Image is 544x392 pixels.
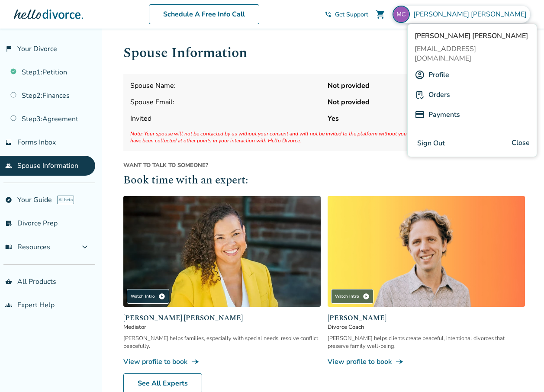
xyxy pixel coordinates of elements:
[127,289,169,304] div: Watch Intro
[123,357,321,366] a: View profile to bookline_end_arrow_notch
[501,350,544,392] iframe: Chat Widget
[149,4,259,24] a: Schedule A Free Info Call
[328,323,525,331] span: Divorce Coach
[415,44,530,63] span: [EMAIL_ADDRESS][DOMAIN_NAME]
[5,139,12,146] span: inbox
[123,196,321,307] img: Claudia Brown Coulter
[5,162,12,169] span: people
[17,138,56,147] span: Forms Inbox
[428,87,450,103] a: Orders
[130,81,321,90] span: Spouse Name:
[130,114,321,123] span: Invited
[328,81,518,90] strong: Not provided
[123,334,321,350] div: [PERSON_NAME] helps families, especially with special needs, resolve conflict peacefully.
[158,293,165,300] span: play_circle
[325,11,332,18] span: phone_in_talk
[331,289,373,304] div: Watch Intro
[335,10,368,19] span: Get Support
[5,45,12,52] span: flag_2
[123,323,321,331] span: Mediator
[5,302,12,308] span: groups
[5,196,12,203] span: explore
[328,114,518,123] strong: Yes
[328,97,518,107] strong: Not provided
[328,313,525,323] span: [PERSON_NAME]
[428,67,449,83] a: Profile
[5,278,12,285] span: shopping_basket
[191,357,200,366] span: line_end_arrow_notch
[413,10,530,19] span: [PERSON_NAME] [PERSON_NAME]
[325,10,368,19] a: phone_in_talkGet Support
[363,293,370,300] span: play_circle
[415,90,425,100] img: P
[415,109,425,120] img: P
[5,244,12,251] span: menu_book
[328,357,525,366] a: View profile to bookline_end_arrow_notch
[123,313,321,323] span: [PERSON_NAME] [PERSON_NAME]
[130,130,518,144] span: Note: Your spouse will not be contacted by us without your consent and will not be invited to the...
[5,242,50,252] span: Resources
[395,357,404,366] span: line_end_arrow_notch
[57,196,74,204] span: AI beta
[80,242,90,252] span: expand_more
[328,334,525,350] div: [PERSON_NAME] helps clients create peaceful, intentional divorces that preserve family well-being.
[415,31,530,41] span: [PERSON_NAME] [PERSON_NAME]
[123,42,525,64] h1: Spouse Information
[130,97,321,107] span: Spouse Email:
[5,220,12,227] span: list_alt_check
[375,9,386,19] span: shopping_cart
[415,137,447,150] button: Sign Out
[512,137,530,150] span: Close
[328,196,525,307] img: James Traub
[123,173,525,189] h2: Book time with an expert:
[393,6,410,23] img: marykatecline@gmail.com
[123,161,525,169] span: Want to talk to someone?
[415,70,425,80] img: A
[428,106,460,123] a: Payments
